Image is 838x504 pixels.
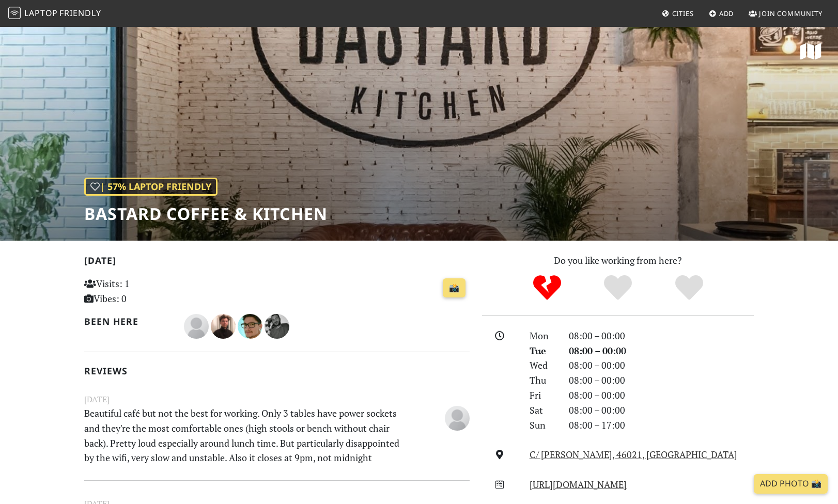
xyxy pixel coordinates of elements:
img: blank-535327c66bd565773addf3077783bbfce4b00ec00e9fd257753287c682c7fa38.png [184,314,209,339]
h2: [DATE] [84,255,470,270]
span: Laptop [24,7,58,19]
span: Ricardo Sorlí Hernández [265,319,289,332]
div: | 57% Laptop Friendly [84,178,218,196]
a: C/ [PERSON_NAME], 46021, [GEOGRAPHIC_DATA] [530,448,737,461]
div: Mon [523,328,563,343]
div: 08:00 – 00:00 [563,343,760,358]
div: 08:00 – 00:00 [563,388,760,403]
a: [URL][DOMAIN_NAME] [530,478,627,491]
p: Beautiful café but not the best for working. Only 3 tables have power sockets and they're the mos... [78,406,410,465]
img: blank-535327c66bd565773addf3077783bbfce4b00ec00e9fd257753287c682c7fa38.png [445,406,470,431]
h1: BASTARD Coffee & Kitchen [84,204,328,224]
a: Add [705,4,738,23]
div: Thu [523,373,563,388]
div: Wed [523,358,563,373]
a: Add Photo 📸 [754,474,828,494]
a: Cities [658,4,698,23]
div: 08:00 – 17:00 [563,418,760,433]
div: 08:00 – 00:00 [563,358,760,373]
p: Visits: 1 Vibes: 0 [84,276,205,306]
small: [DATE] [78,393,476,406]
div: Sat [523,403,563,418]
img: 1416-sebastian.jpg [238,314,262,339]
h2: Been here [84,316,172,327]
div: Fri [523,388,563,403]
img: LaptopFriendly [8,7,21,19]
p: Do you like working from here? [482,253,754,268]
a: LaptopFriendly LaptopFriendly [8,5,101,23]
img: 2689-tom.jpg [211,314,236,339]
div: 08:00 – 00:00 [563,403,760,418]
span: Tom Rumpf [211,319,238,332]
span: Add [719,9,734,18]
div: Sun [523,418,563,433]
div: 08:00 – 00:00 [563,328,760,343]
div: No [511,274,583,302]
div: Yes [582,274,654,302]
div: 08:00 – 00:00 [563,373,760,388]
span: Sebastián Barón Barbosa [238,319,265,332]
div: Tue [523,343,563,358]
span: Chris Crane [184,319,211,332]
span: Join Community [759,9,823,18]
img: 1305-ricardo.jpg [265,314,289,339]
a: Join Community [744,4,827,23]
a: 📸 [443,278,465,298]
span: Friendly [59,7,101,19]
h2: Reviews [84,366,470,376]
div: Definitely! [654,274,725,302]
span: Cities [672,9,694,18]
span: Chris Crane [445,411,470,423]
